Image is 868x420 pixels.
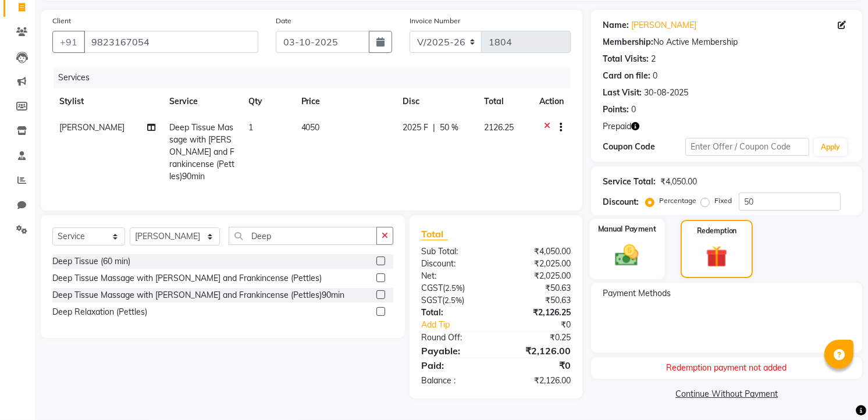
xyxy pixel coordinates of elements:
[52,306,147,318] div: Deep Relaxation (Pettles)
[603,141,685,153] div: Coupon Code
[241,88,294,115] th: Qty
[162,88,241,115] th: Service
[644,87,688,99] div: 30-08-2025
[532,88,571,115] th: Action
[410,16,460,26] label: Invoice Number
[412,307,496,319] div: Total:
[412,294,496,307] div: ( )
[421,283,443,293] span: CGST
[396,88,477,115] th: Disc
[699,243,734,270] img: _gift.svg
[631,104,636,116] div: 0
[685,138,809,156] input: Enter Offer / Coupon Code
[412,282,496,294] div: ( )
[301,122,320,133] span: 4050
[603,87,642,99] div: Last Visit:
[496,375,580,387] div: ₹2,126.00
[653,70,657,82] div: 0
[412,344,496,358] div: Payable:
[603,176,656,188] div: Service Total:
[697,226,737,236] label: Redemption
[54,67,579,88] div: Services
[814,138,847,156] button: Apply
[609,242,646,269] img: _cash.svg
[603,287,671,300] span: Payment Methods
[412,319,510,331] a: Add Tip
[651,53,656,65] div: 2
[412,258,496,270] div: Discount:
[496,245,580,258] div: ₹4,050.00
[52,272,322,284] div: Deep Tissue Massage with [PERSON_NAME] and Frankincense (Pettles)
[496,307,580,319] div: ₹2,126.25
[52,88,162,115] th: Stylist
[229,227,377,245] input: Search or Scan
[412,332,496,344] div: Round Off:
[59,122,124,133] span: [PERSON_NAME]
[444,296,462,305] span: 2.5%
[496,282,580,294] div: ₹50.63
[603,19,629,31] div: Name:
[412,245,496,258] div: Sub Total:
[603,53,649,65] div: Total Visits:
[421,295,442,305] span: SGST
[496,344,580,358] div: ₹2,126.00
[52,31,85,53] button: +91
[714,195,732,206] label: Fixed
[412,375,496,387] div: Balance :
[591,357,862,379] div: Redemption payment not added
[52,16,71,26] label: Client
[496,270,580,282] div: ₹2,025.00
[603,120,631,133] span: Prepaid
[445,283,463,293] span: 2.5%
[603,196,639,208] div: Discount:
[169,122,234,181] span: Deep Tissue Massage with [PERSON_NAME] and Frankincense (Pettles)90min
[412,358,496,372] div: Paid:
[496,358,580,372] div: ₹0
[659,195,696,206] label: Percentage
[294,88,396,115] th: Price
[412,270,496,282] div: Net:
[660,176,697,188] div: ₹4,050.00
[421,228,448,240] span: Total
[510,319,580,331] div: ₹0
[276,16,291,26] label: Date
[477,88,533,115] th: Total
[403,122,428,134] span: 2025 F
[52,289,344,301] div: Deep Tissue Massage with [PERSON_NAME] and Frankincense (Pettles)90min
[248,122,253,133] span: 1
[496,258,580,270] div: ₹2,025.00
[603,70,650,82] div: Card on file:
[84,31,258,53] input: Search by Name/Mobile/Email/Code
[496,332,580,344] div: ₹0.25
[593,388,860,400] a: Continue Without Payment
[603,36,653,48] div: Membership:
[603,104,629,116] div: Points:
[631,19,696,31] a: [PERSON_NAME]
[52,255,130,268] div: Deep Tissue (60 min)
[484,122,514,133] span: 2126.25
[440,122,458,134] span: 50 %
[603,36,851,48] div: No Active Membership
[598,223,656,234] label: Manual Payment
[496,294,580,307] div: ₹50.63
[433,122,435,134] span: |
